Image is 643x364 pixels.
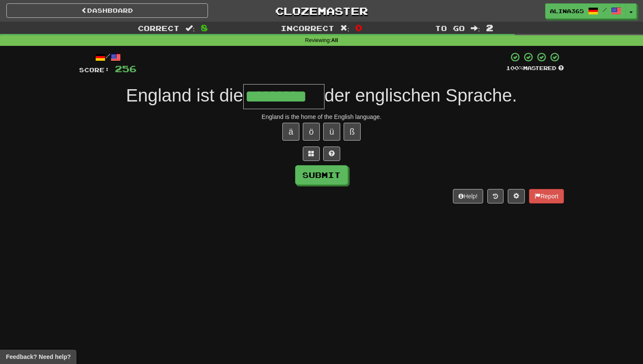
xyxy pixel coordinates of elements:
[79,113,564,121] div: England is the home of the English language.
[506,65,564,72] div: Mastered
[324,85,517,105] span: der englischen Sprache.
[201,23,208,33] span: 8
[506,65,523,71] span: 100 %
[79,66,110,73] span: Score:
[453,189,483,203] button: Help!
[355,23,362,33] span: 0
[6,3,208,18] a: Dashboard
[115,63,137,74] span: 256
[126,85,243,105] span: England ist die
[221,3,422,18] a: Clozemaster
[331,37,338,43] strong: All
[138,24,179,32] span: Correct
[550,7,584,15] span: Alina365
[487,189,504,203] button: Round history (alt+y)
[282,123,299,141] button: ä
[340,25,350,32] span: :
[486,23,493,33] span: 2
[323,123,340,141] button: ü
[323,147,340,161] button: Single letter hint - you only get 1 per sentence and score half the points! alt+h
[344,123,361,141] button: ß
[545,3,626,19] a: Alina365 /
[6,353,71,361] span: Open feedback widget
[303,147,320,161] button: Switch sentence to multiple choice alt+p
[603,7,607,13] span: /
[471,25,480,32] span: :
[79,52,137,62] div: /
[281,24,334,32] span: Incorrect
[435,24,465,32] span: To go
[295,165,348,185] button: Submit
[529,189,564,203] button: Report
[303,123,320,141] button: ö
[185,25,195,32] span: :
